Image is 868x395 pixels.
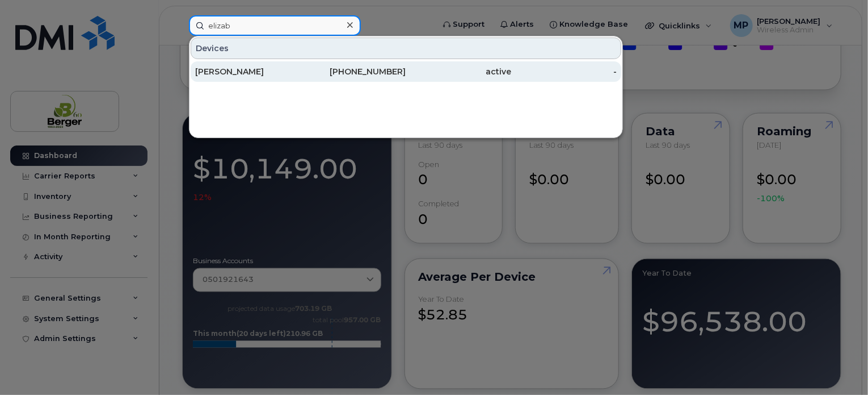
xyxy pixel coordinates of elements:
div: - [511,66,617,77]
div: [PHONE_NUMBER] [301,66,406,77]
input: Find something... [189,15,361,36]
div: active [406,66,512,77]
div: [PERSON_NAME] [195,66,301,77]
a: [PERSON_NAME][PHONE_NUMBER]active- [191,61,621,82]
div: Devices [191,38,621,59]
